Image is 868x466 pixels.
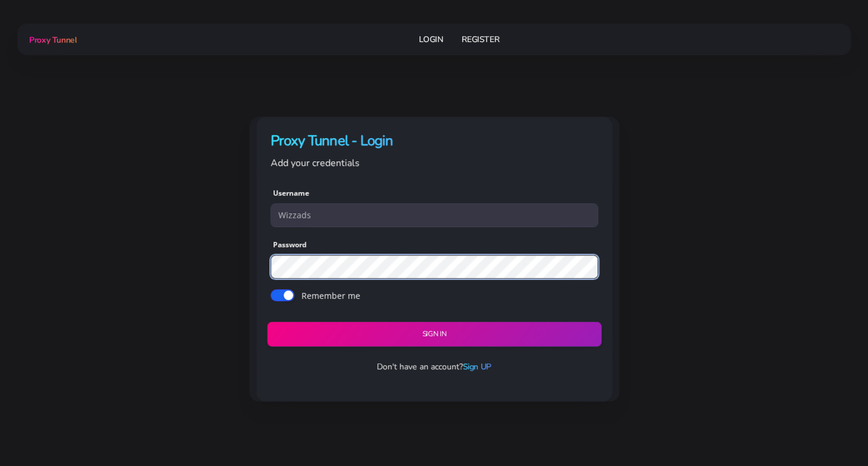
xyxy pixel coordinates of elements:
[301,289,360,302] label: Remember me
[273,240,307,250] label: Password
[29,34,77,46] span: Proxy Tunnel
[27,30,77,49] a: Proxy Tunnel
[273,188,309,199] label: Username
[271,155,598,171] p: Add your credentials
[271,131,598,151] h4: Proxy Tunnel - Login
[267,322,601,347] button: Sign in
[462,361,491,372] a: Sign UP
[419,28,443,50] a: Login
[261,360,608,373] p: Don't have an account?
[810,408,853,451] iframe: Webchat Widget
[271,203,598,227] input: Username
[462,28,499,50] a: Register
